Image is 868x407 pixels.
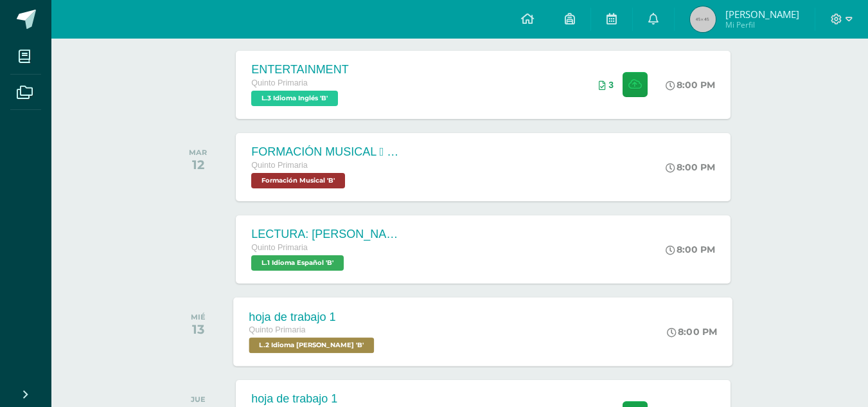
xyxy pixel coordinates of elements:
[191,395,206,404] div: JUE
[251,63,348,77] div: ENTERTAINMENT
[251,228,405,241] div: LECTURA: [PERSON_NAME] EL DIBUJANTE
[249,325,306,334] span: Quinto Primaria
[189,148,207,157] div: MAR
[666,79,715,91] div: 8:00 PM
[666,244,715,255] div: 8:00 PM
[189,157,207,172] div: 12
[249,338,375,353] span: L.2 Idioma Maya Kaqchikel 'B'
[251,255,344,271] span: L.1 Idioma Español 'B'
[725,8,799,21] span: [PERSON_NAME]
[191,312,206,321] div: MIÉ
[251,173,345,188] span: Formación Musical 'B'
[725,19,799,30] span: Mi Perfil
[191,321,206,337] div: 13
[251,161,308,170] span: Quinto Primaria
[690,6,716,32] img: 45x45
[251,78,308,87] span: Quinto Primaria
[668,326,718,338] div: 8:00 PM
[251,392,348,406] div: hoja de trabajo 1
[608,80,614,90] span: 3
[666,161,715,173] div: 8:00 PM
[251,243,308,252] span: Quinto Primaria
[249,310,378,323] div: hoja de trabajo 1
[599,80,614,90] div: Archivos entregados
[251,91,338,106] span: L.3 Idioma Inglés 'B'
[251,145,405,159] div: FORMACIÓN MUSICAL  EJERCICIO RITMICO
